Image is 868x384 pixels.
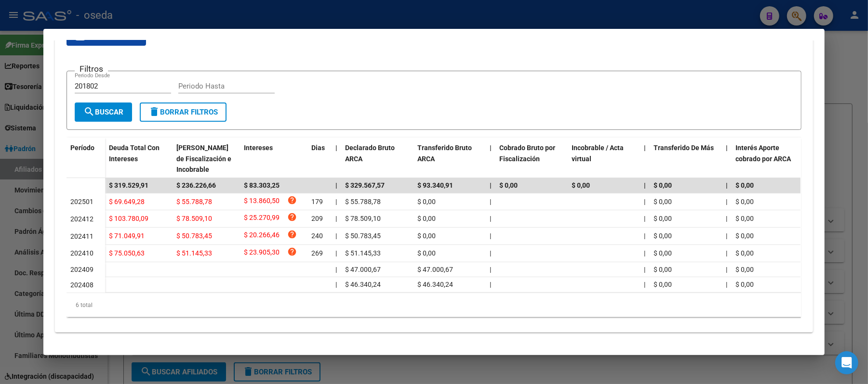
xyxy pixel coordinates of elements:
datatable-header-cell: Período [67,138,105,178]
datatable-header-cell: | [640,138,650,180]
span: Exportar CSV [74,33,138,41]
span: | [335,215,337,222]
span: | [490,281,491,288]
span: $ 51.145,33 [176,249,212,257]
datatable-header-cell: Interés Aporte cobrado por ARCA [732,138,804,180]
span: | [726,215,727,222]
span: $ 25.270,99 [244,212,280,225]
datatable-header-cell: Intereses [240,138,307,180]
span: 202412 [70,215,93,223]
span: | [335,144,337,152]
span: $ 0,00 [735,181,754,189]
span: $ 0,00 [735,215,754,222]
span: 269 [311,249,323,257]
span: 202410 [70,249,93,257]
span: Incobrable / Acta virtual [572,144,624,163]
datatable-header-cell: Declarado Bruto ARCA [341,138,414,180]
span: Buscar [83,108,123,116]
datatable-header-cell: | [486,138,495,180]
div: Open Intercom Messenger [835,351,858,374]
span: $ 69.649,28 [109,198,145,205]
span: | [644,198,645,205]
span: $ 0,00 [417,249,436,257]
span: | [490,198,491,205]
span: [PERSON_NAME] de Fiscalización e Incobrable [176,144,231,174]
span: Declarado Bruto ARCA [345,144,395,163]
span: | [490,266,491,273]
i: help [287,230,297,239]
button: Borrar Filtros [140,102,227,122]
span: | [335,198,337,205]
span: 202408 [70,281,93,289]
span: Dias [311,144,325,152]
span: | [335,281,337,288]
i: help [287,195,297,205]
span: | [726,281,727,288]
span: $ 329.567,57 [345,181,385,189]
span: $ 0,00 [654,249,672,257]
span: $ 47.000,67 [417,266,453,273]
span: Período [70,144,94,152]
span: $ 20.266,46 [244,230,280,243]
span: $ 46.340,24 [345,281,381,288]
datatable-header-cell: Deuda Total Con Intereses [105,138,173,180]
span: $ 83.303,25 [244,181,280,189]
span: $ 0,00 [654,266,672,273]
span: $ 78.509,10 [176,215,212,222]
span: $ 47.000,67 [345,266,381,273]
span: | [335,249,337,257]
button: Buscar [75,102,132,122]
span: | [490,144,492,152]
span: Cobrado Bruto por Fiscalización [499,144,555,163]
span: | [726,198,727,205]
span: $ 0,00 [735,281,754,288]
span: $ 51.145,33 [345,249,381,257]
datatable-header-cell: Transferido De Más [650,138,722,180]
datatable-header-cell: | [722,138,732,180]
span: | [490,249,491,257]
span: Borrar Filtros [148,108,218,116]
span: Transferido Bruto ARCA [417,144,472,163]
datatable-header-cell: Incobrable / Acta virtual [568,138,640,180]
span: | [644,266,645,273]
span: | [726,181,728,189]
span: | [726,232,727,240]
span: $ 71.049,91 [109,232,145,240]
span: $ 0,00 [735,266,754,273]
span: $ 0,00 [654,281,672,288]
span: $ 78.509,10 [345,215,381,222]
span: | [644,249,645,257]
span: $ 50.783,45 [176,232,212,240]
span: $ 0,00 [417,198,436,205]
span: | [726,249,727,257]
span: $ 0,00 [572,181,590,189]
span: 202411 [70,232,93,240]
span: $ 0,00 [654,198,672,205]
datatable-header-cell: | [332,138,341,180]
span: | [335,181,337,189]
span: $ 0,00 [735,232,754,240]
span: 240 [311,232,323,240]
span: Deuda Total Con Intereses [109,144,160,163]
span: $ 93.340,91 [417,181,453,189]
span: | [726,144,728,152]
span: $ 13.860,50 [244,195,280,208]
span: 179 [311,198,323,205]
span: Intereses [244,144,273,152]
span: $ 236.226,66 [176,181,216,189]
datatable-header-cell: Cobrado Bruto por Fiscalización [495,138,568,180]
span: | [644,181,646,189]
span: $ 0,00 [654,215,672,222]
span: 209 [311,215,323,222]
span: $ 46.340,24 [417,281,453,288]
span: $ 23.905,30 [244,247,280,260]
span: | [490,215,491,222]
datatable-header-cell: Transferido Bruto ARCA [414,138,486,180]
datatable-header-cell: Deuda Bruta Neto de Fiscalización e Incobrable [173,138,240,180]
i: help [287,247,297,256]
span: $ 0,00 [735,249,754,257]
mat-icon: search [83,106,95,117]
datatable-header-cell: Dias [307,138,332,180]
span: | [335,266,337,273]
span: $ 75.050,63 [109,249,145,257]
